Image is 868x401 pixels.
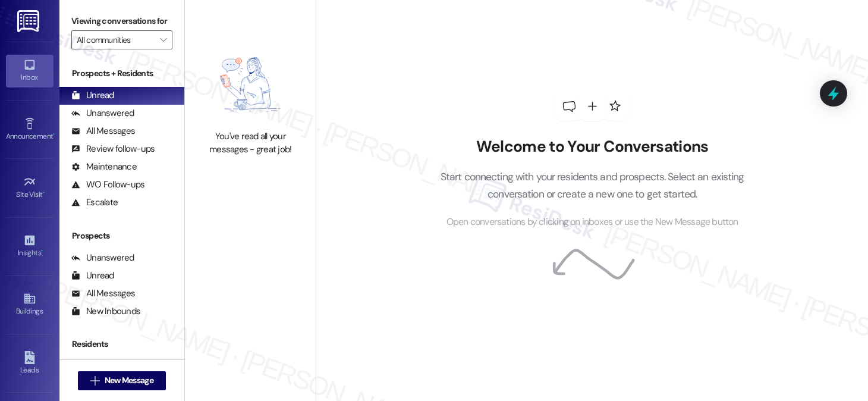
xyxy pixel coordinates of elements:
div: Escalate [71,196,118,209]
span: New Message [105,374,153,387]
div: Prospects + Residents [59,67,184,80]
div: All Messages [71,125,135,137]
div: Maintenance [71,161,137,173]
div: Unread [71,270,114,282]
div: All Messages [71,287,135,300]
div: Prospects [59,230,184,242]
div: Residents [59,338,184,350]
div: WO Follow-ups [71,178,144,191]
img: empty-state [198,45,303,125]
i:  [160,35,166,45]
div: You've read all your messages - great job! [198,130,303,156]
div: Unread [71,89,114,102]
div: New Inbounds [71,305,140,318]
i:  [90,376,99,386]
a: Insights • [6,230,54,262]
p: Start connecting with your residents and prospects. Select an existing conversation or create a n... [422,168,762,202]
span: • [41,247,43,255]
a: Site Visit • [6,172,54,204]
button: New Message [78,371,166,390]
h2: Welcome to Your Conversations [422,137,762,156]
a: Inbox [6,55,54,87]
input: All communities [77,30,153,49]
a: Buildings [6,289,54,321]
div: Unanswered [71,107,134,120]
img: ResiDesk Logo [17,10,42,32]
a: Leads [6,347,54,380]
span: • [43,189,45,197]
label: Viewing conversations for [71,12,172,30]
span: • [53,130,55,139]
div: Unanswered [71,252,134,264]
div: Review follow-ups [71,143,155,155]
span: Open conversations by clicking on inboxes or use the New Message button [446,215,738,230]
